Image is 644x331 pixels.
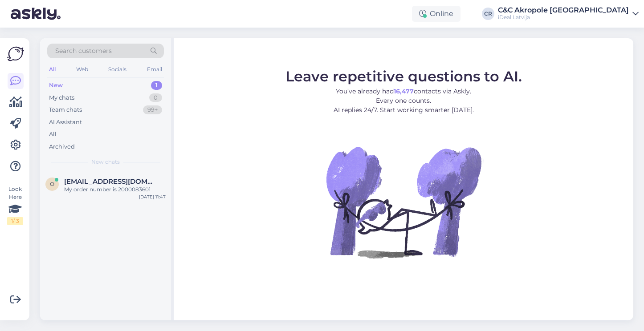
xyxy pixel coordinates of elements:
[7,185,23,225] div: Look Here
[50,181,54,187] span: o
[498,14,629,21] div: iDeal Latvija
[49,81,63,90] div: New
[285,87,522,115] p: You’ve already had contacts via Askly. Every one counts. AI replies 24/7. Start working smarter [...
[7,45,24,62] img: Askly Logo
[106,64,128,75] div: Socials
[49,130,57,139] div: All
[55,46,112,56] span: Search customers
[145,64,164,75] div: Email
[143,105,162,114] div: 99+
[482,8,494,20] div: CR
[139,194,166,200] div: [DATE] 11:47
[412,6,461,22] div: Online
[49,118,82,127] div: AI Assistant
[49,93,74,102] div: My chats
[91,158,120,166] span: New chats
[64,178,157,186] span: ozancicek7@gmail.com
[47,64,57,75] div: All
[149,93,162,102] div: 0
[394,87,414,95] b: 16,477
[285,68,522,85] span: Leave repetitive questions to AI.
[498,7,639,21] a: C&C Akropole [GEOGRAPHIC_DATA]iDeal Latvija
[49,105,82,114] div: Team chats
[151,81,162,90] div: 1
[498,7,629,14] div: C&C Akropole [GEOGRAPHIC_DATA]
[74,64,90,75] div: Web
[323,122,484,282] img: No Chat active
[7,217,23,225] div: 1 / 3
[49,142,75,151] div: Archived
[64,186,166,194] div: My order number is 2000083601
